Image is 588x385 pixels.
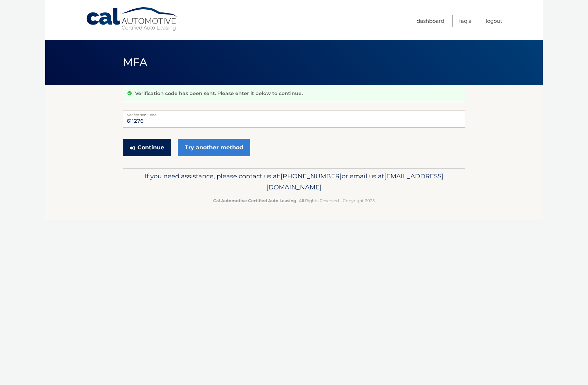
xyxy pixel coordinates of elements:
[213,198,296,203] strong: Cal Automotive Certified Auto Leasing
[123,139,171,156] button: Continue
[123,56,147,68] span: MFA
[459,15,471,27] a: FAQ's
[266,172,444,191] span: [EMAIL_ADDRESS][DOMAIN_NAME]
[178,139,250,156] a: Try another method
[127,171,461,193] p: If you need assistance, please contact us at: or email us at
[486,15,502,27] a: Logout
[123,111,465,116] label: Verification Code
[135,90,303,96] p: Verification code has been sent. Please enter it below to continue.
[123,111,465,128] input: Verification Code
[86,7,179,31] a: Cal Automotive
[281,172,342,180] span: [PHONE_NUMBER]
[417,15,444,27] a: Dashboard
[127,197,461,204] p: - All Rights Reserved - Copyright 2025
